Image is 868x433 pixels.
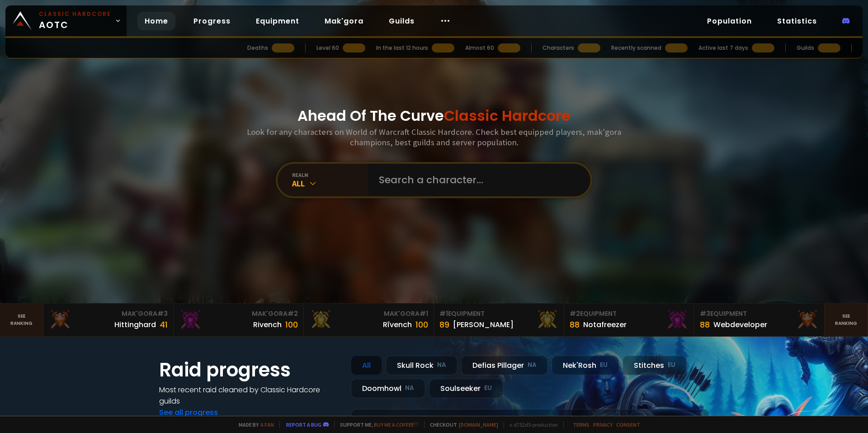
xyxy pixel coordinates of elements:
div: Hittinghard [114,319,156,330]
div: [PERSON_NAME] [453,319,514,330]
div: Skull Rock [386,356,458,375]
a: See all progress [159,407,218,418]
a: Buy me a coffee [374,421,419,428]
span: # 1 [439,309,448,318]
div: Guilds [797,44,814,52]
h3: Look for any characters on World of Warcraft Classic Hardcore. Check best equipped players, mak'g... [243,127,625,148]
div: 88 [570,319,580,331]
div: Defias Pillager [461,356,548,375]
a: #2Equipment88Notafreezer [564,304,694,336]
div: 41 [160,319,168,331]
a: Mak'Gora#1Rîvench100 [304,304,434,336]
span: # 2 [570,309,580,318]
span: Classic Hardcore [444,105,571,126]
div: 88 [700,319,710,331]
div: Active last 7 days [698,44,748,52]
div: 100 [415,319,428,331]
small: EU [668,361,675,370]
small: Classic Hardcore [39,10,111,18]
a: Consent [616,421,640,428]
div: Mak'Gora [179,309,298,319]
a: Home [137,12,175,30]
span: # 2 [288,309,298,318]
span: Checkout [424,421,498,428]
div: Equipment [700,309,819,319]
span: # 3 [157,309,168,318]
div: Notafreezer [583,319,627,330]
h1: Raid progress [159,356,340,384]
a: Mak'Gora#2Rivench100 [174,304,304,336]
div: Equipment [439,309,558,319]
div: Soulseeker [429,379,503,398]
div: Mak'Gora [49,309,168,319]
div: Recently scanned [611,44,661,52]
span: # 3 [700,309,710,318]
a: Mak'Gora#3Hittinghard41 [43,304,174,336]
h4: Most recent raid cleaned by Classic Hardcore guilds [159,384,340,407]
div: Level 60 [316,44,339,52]
div: Webdeveloper [713,319,767,330]
a: Privacy [593,421,613,428]
a: [DATE]zgpetri on godDefias Pillager8 /90 [351,409,709,433]
div: Doomhowl [351,379,425,398]
a: #1Equipment89[PERSON_NAME] [434,304,564,336]
div: All [292,178,368,189]
a: Guilds [382,12,422,30]
div: 89 [439,319,449,331]
a: Statistics [770,12,824,30]
input: Search a character... [373,164,580,196]
a: Population [700,12,759,30]
div: Characters [542,44,574,52]
small: NA [528,361,537,370]
div: Almost 60 [465,44,494,52]
div: Deaths [247,44,268,52]
div: In the last 12 hours [376,44,428,52]
small: EU [600,361,608,370]
div: Rîvench [383,319,412,330]
div: Rivench [253,319,282,330]
small: NA [405,384,414,393]
span: AOTC [39,10,111,32]
a: a fan [260,421,274,428]
a: Mak'gora [317,12,371,30]
div: 100 [285,319,298,331]
a: Progress [186,12,238,30]
div: realm [292,171,368,178]
span: Made by [233,421,274,428]
a: Equipment [249,12,307,30]
a: Report a bug [286,421,321,428]
div: Equipment [570,309,689,319]
a: Seeranking [825,304,868,336]
span: v. d752d5 - production [504,421,558,428]
small: EU [484,384,492,393]
div: Nek'Rosh [552,356,619,375]
div: Stitches [623,356,687,375]
small: NA [437,361,446,370]
div: All [351,356,382,375]
h1: Ahead Of The Curve [297,105,571,127]
a: [DOMAIN_NAME] [459,421,498,428]
a: Terms [573,421,590,428]
a: #3Equipment88Webdeveloper [694,304,825,336]
a: Classic HardcoreAOTC [5,5,127,36]
div: Mak'Gora [309,309,428,319]
span: Support me, [334,421,419,428]
span: # 1 [420,309,428,318]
